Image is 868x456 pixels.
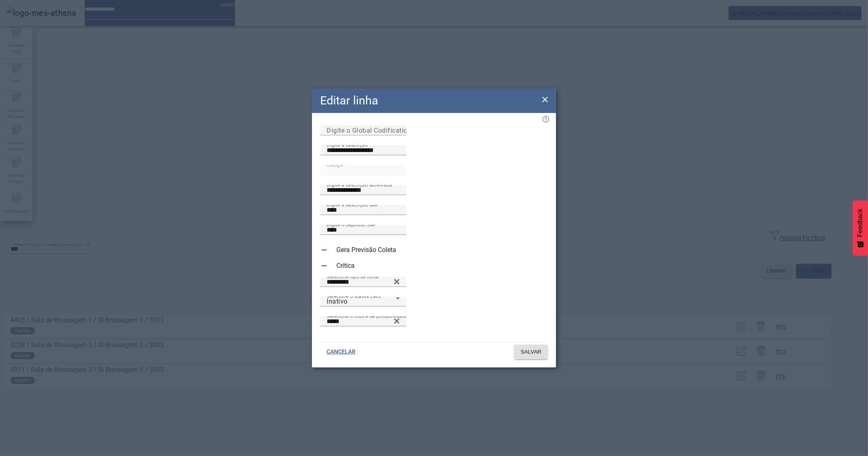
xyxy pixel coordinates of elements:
[853,200,868,256] button: Feedback - Mostrar pesquisa
[327,221,377,227] mat-label: Digite o depósito SAP
[320,345,362,359] button: CANCELAR
[327,277,400,287] input: Number
[514,345,548,359] button: SALVAR
[327,162,343,167] mat-label: Código
[521,348,541,356] span: SALVAR
[327,182,392,187] mat-label: Digite a descrição abreviada
[327,348,355,356] span: CANCELAR
[327,126,411,134] mat-label: Digite o Global Codification
[857,208,864,237] span: Feedback
[320,92,378,109] h2: Editar linha
[327,313,408,319] mat-label: Selecione o índice de produtividade
[335,261,355,271] label: Crítica
[327,142,368,148] mat-label: Digite a descrição
[327,317,400,326] input: Number
[335,245,396,255] label: Gera Previsão Coleta
[327,297,348,305] span: Inativo
[327,274,379,280] mat-label: Selecione tipo de linha
[327,202,379,207] mat-label: Digite a descrição SAP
